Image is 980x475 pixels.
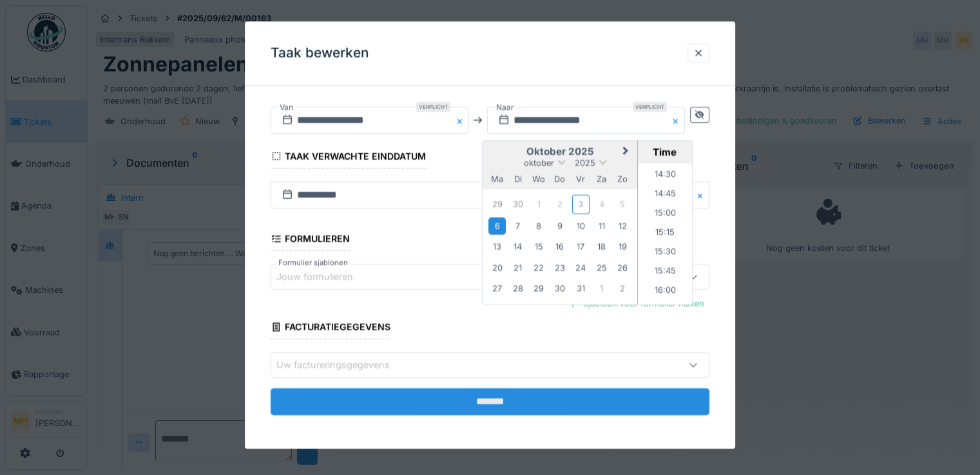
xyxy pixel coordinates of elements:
[638,163,693,304] ul: Time
[509,280,526,297] div: Choose dinsdag 28 oktober 2025
[488,238,506,256] div: Choose maandag 13 oktober 2025
[572,218,590,235] div: Choose vrijdag 10 oktober 2025
[488,280,506,297] div: Choose maandag 27 oktober 2025
[671,107,685,134] button: Close
[495,100,515,115] label: Naar
[638,263,693,283] li: 15:45
[572,170,590,187] div: vrijdag
[483,146,637,158] h2: oktober 2025
[551,196,568,213] div: Not available donderdag 2 oktober 2025
[572,238,590,256] div: Choose vrijdag 17 oktober 2025
[614,218,631,235] div: Choose zondag 12 oktober 2025
[638,302,693,321] li: 16:15
[530,259,548,277] div: Choose woensdag 22 oktober 2025
[530,238,548,256] div: Choose woensdag 15 oktober 2025
[593,218,610,235] div: Choose zaterdag 11 oktober 2025
[271,317,390,339] div: Facturatiegegevens
[638,225,693,244] li: 15:15
[641,146,689,158] div: Time
[593,238,610,256] div: Choose zaterdag 18 oktober 2025
[509,259,526,277] div: Choose dinsdag 21 oktober 2025
[488,259,506,277] div: Choose maandag 20 oktober 2025
[271,45,369,61] h3: Taak bewerken
[638,186,693,205] li: 14:45
[593,196,610,213] div: Not available zaterdag 4 oktober 2025
[488,196,506,213] div: Not available maandag 29 september 2025
[509,170,526,187] div: dinsdag
[454,107,468,134] button: Close
[488,218,506,235] div: Choose maandag 6 oktober 2025
[614,259,631,277] div: Choose zondag 26 oktober 2025
[509,196,526,213] div: Not available dinsdag 30 september 2025
[638,205,693,225] li: 15:00
[551,170,568,187] div: donderdag
[551,238,568,256] div: Choose donderdag 16 oktober 2025
[572,195,590,214] div: Not available vrijdag 3 oktober 2025
[638,167,693,186] li: 14:30
[617,142,637,163] button: Next Month
[575,158,595,168] span: 2025
[638,283,693,302] li: 16:00
[530,196,548,213] div: Not available woensdag 1 oktober 2025
[530,218,548,235] div: Choose woensdag 8 oktober 2025
[509,238,526,256] div: Choose dinsdag 14 oktober 2025
[551,218,568,235] div: Choose donderdag 9 oktober 2025
[276,359,408,373] div: Uw factureringsgegevens
[593,259,610,277] div: Choose zaterdag 25 oktober 2025
[276,270,371,284] div: Jouw formulieren
[530,280,548,297] div: Choose woensdag 29 oktober 2025
[695,182,709,209] button: Close
[551,280,568,297] div: Choose donderdag 30 oktober 2025
[486,194,633,299] div: Month oktober, 2025
[638,244,693,263] li: 15:30
[614,196,631,213] div: Not available zondag 5 oktober 2025
[551,259,568,277] div: Choose donderdag 23 oktober 2025
[614,170,631,187] div: zondag
[633,102,667,112] div: Verplicht
[271,147,426,169] div: Taak verwachte einddatum
[524,158,554,168] span: oktober
[416,102,450,112] div: Verplicht
[276,257,351,268] label: Formulier sjablonen
[593,280,610,297] div: Choose zaterdag 1 november 2025
[278,100,294,115] label: Van
[530,170,548,187] div: woensdag
[593,170,610,187] div: zaterdag
[614,280,631,297] div: Choose zondag 2 november 2025
[572,280,590,297] div: Choose vrijdag 31 oktober 2025
[271,229,350,251] div: Formulieren
[509,218,526,235] div: Choose dinsdag 7 oktober 2025
[488,170,506,187] div: maandag
[614,238,631,256] div: Choose zondag 19 oktober 2025
[572,259,590,277] div: Choose vrijdag 24 oktober 2025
